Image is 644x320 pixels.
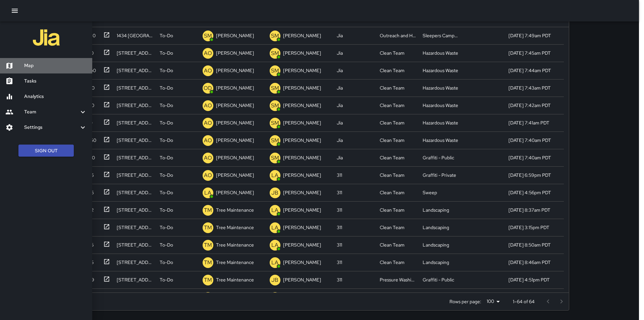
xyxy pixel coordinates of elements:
[24,62,87,69] h6: Map
[24,77,87,85] h6: Tasks
[24,108,79,116] h6: Team
[18,145,74,157] button: Sign Out
[33,24,60,51] img: jia-logo
[24,124,79,131] h6: Settings
[24,93,87,100] h6: Analytics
